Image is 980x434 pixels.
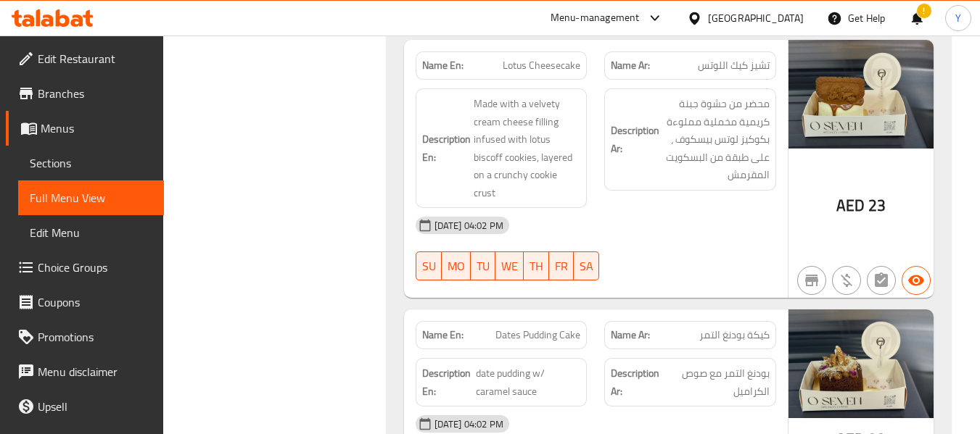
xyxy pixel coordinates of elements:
span: Edit Menu [30,224,152,241]
button: Not branch specific item [797,266,826,295]
span: Lotus Cheesecake [503,58,580,73]
strong: Description En: [422,130,471,166]
span: Made with a velvety cream cheese filling infused with lotus biscoff cookies, layered on a crunchy... [474,95,581,201]
span: TU [477,256,490,277]
span: MO [448,256,465,277]
span: Upsell [38,398,152,415]
span: Y [955,10,961,26]
button: TU [471,251,495,280]
span: محضر من حشوة جبنة كريمية مخملية مملوءة بكوكيز لوتس بيسكوف ، على طبقة من البسكويت المقرمش [662,95,770,184]
span: Dates Pudding Cake [495,327,580,343]
button: SA [574,251,599,280]
a: Edit Restaurant [6,41,164,76]
strong: Description En: [422,364,474,400]
div: Menu-management [551,9,640,27]
strong: Name Ar: [611,58,650,73]
strong: Name En: [422,58,464,73]
button: Not has choices [867,266,896,295]
span: AED [836,191,865,220]
span: تشيز كيك اللوتس [698,58,770,73]
span: date pudding w/ caramel sauce [476,364,580,400]
span: WE [501,256,518,277]
button: SU [416,251,442,280]
a: Upsell [6,389,164,424]
span: Edit Restaurant [38,50,152,67]
span: [DATE] 04:02 PM [429,219,509,233]
a: Sections [18,146,164,180]
span: [DATE] 04:02 PM [429,417,509,431]
span: بودنغ التمر مع صوص الكراميل [665,364,770,400]
strong: Description Ar: [611,364,662,400]
button: Purchased item [832,266,861,295]
span: SA [580,256,593,277]
span: SU [422,256,436,277]
span: Promotions [38,328,152,346]
button: FR [549,251,574,280]
button: WE [495,251,524,280]
strong: Name En: [422,327,464,343]
a: Menus [6,111,164,146]
span: Choice Groups [38,259,152,276]
button: Available [902,266,931,295]
a: Choice Groups [6,250,164,285]
img: DATES_PUDDING_CAKE638904894926660578.jpg [788,309,934,418]
span: TH [530,256,543,277]
strong: Name Ar: [611,327,650,343]
a: Coupons [6,285,164,320]
span: Sections [30,154,152,172]
strong: Description Ar: [611,122,659,157]
a: Menu disclaimer [6,354,164,389]
span: 23 [868,191,886,220]
a: Promotions [6,320,164,354]
button: MO [442,251,471,280]
span: Menu disclaimer [38,363,152,380]
img: LOTUS_CHEESECAKE638904894926662899.jpg [788,40,934,149]
span: Coupons [38,293,152,311]
a: Branches [6,76,164,111]
span: FR [555,256,568,277]
span: Menus [41,120,152,137]
div: [GEOGRAPHIC_DATA] [708,10,804,26]
a: Full Menu View [18,180,164,215]
button: TH [524,251,549,280]
span: Branches [38,85,152,102]
a: Edit Menu [18,215,164,250]
span: كيكة بودنغ التمر [699,327,770,343]
span: Full Menu View [30,189,152,206]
